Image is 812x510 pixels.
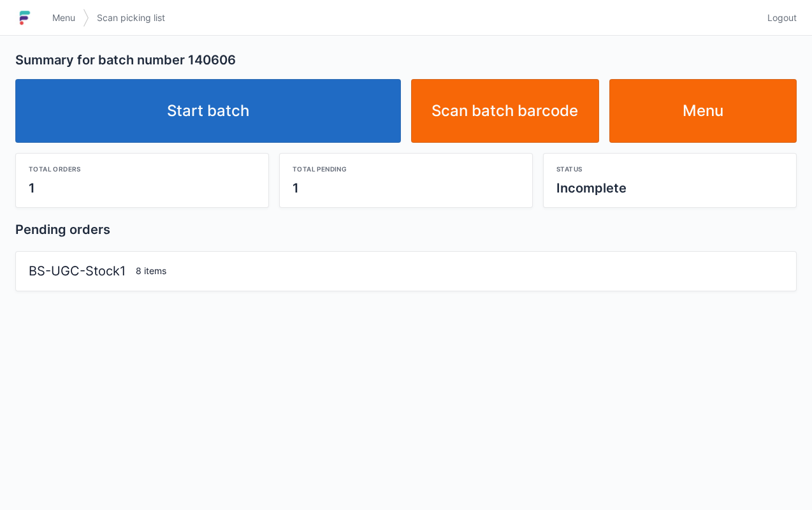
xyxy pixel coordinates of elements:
[15,8,34,28] img: logo-small.jpg
[97,11,165,24] span: Scan picking list
[131,265,788,277] div: 8 items
[45,6,83,29] a: Menu
[15,79,401,143] a: Start batch
[29,164,256,174] div: Total orders
[556,164,783,174] div: Status
[411,79,599,143] a: Scan batch barcode
[29,179,256,197] div: 1
[15,51,797,69] h2: Summary for batch number 140606
[24,262,131,280] div: BS-UGC-Stock1
[15,221,797,238] h2: Pending orders
[767,11,797,24] span: Logout
[609,79,797,143] a: Menu
[52,11,75,24] span: Menu
[293,179,519,197] div: 1
[556,179,783,197] div: Incomplete
[293,164,519,174] div: Total pending
[760,6,797,29] a: Logout
[89,6,173,29] a: Scan picking list
[83,3,89,33] img: svg>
